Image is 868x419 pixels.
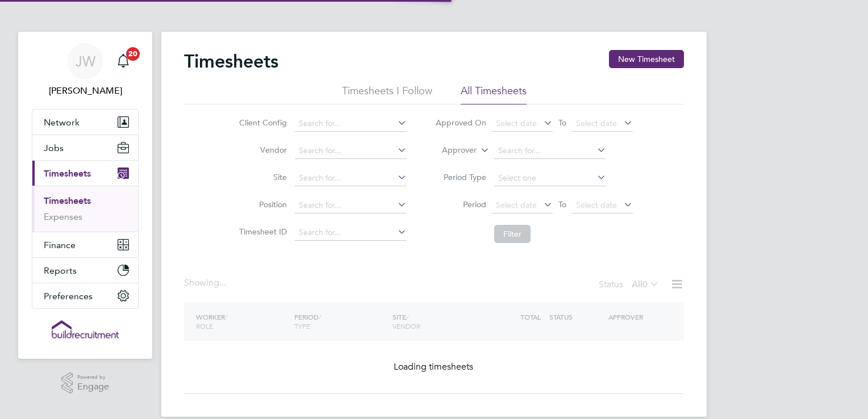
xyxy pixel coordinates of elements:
[555,197,570,212] span: To
[236,199,287,209] label: Position
[32,232,138,257] button: Finance
[18,32,152,359] nav: Main navigation
[32,320,139,338] a: Go to home page
[76,54,95,69] span: JW
[32,110,138,135] button: Network
[496,200,537,210] span: Select date
[219,277,226,288] span: ...
[599,277,661,293] div: Status
[236,227,287,237] label: Timesheet ID
[32,283,138,308] button: Preferences
[576,118,617,128] span: Select date
[642,279,648,290] span: 0
[295,225,407,241] input: Search for...
[44,240,76,250] span: Finance
[32,135,138,160] button: Jobs
[184,50,278,73] h2: Timesheets
[295,143,407,159] input: Search for...
[32,258,138,283] button: Reports
[44,211,82,222] a: Expenses
[342,84,432,104] li: Timesheets I Follow
[126,47,140,61] span: 20
[184,277,228,289] div: Showing
[461,84,527,104] li: All Timesheets
[435,118,486,128] label: Approved On
[295,116,407,132] input: Search for...
[435,172,486,182] label: Period Type
[44,265,77,276] span: Reports
[52,320,119,338] img: buildrec-logo-retina.png
[236,118,287,128] label: Client Config
[494,225,531,243] button: Filter
[61,372,110,394] a: Powered byEngage
[494,143,606,159] input: Search for...
[295,198,407,213] input: Search for...
[32,161,138,186] button: Timesheets
[77,372,109,382] span: Powered by
[77,382,109,392] span: Engage
[44,291,93,301] span: Preferences
[32,186,138,232] div: Timesheets
[425,145,477,156] label: Approver
[609,50,684,68] button: New Timesheet
[32,84,139,98] span: Josh Wakefield
[44,117,80,128] span: Network
[576,200,617,210] span: Select date
[44,143,64,153] span: Jobs
[32,43,139,98] a: JW[PERSON_NAME]
[112,43,135,79] a: 20
[632,279,659,290] label: All
[236,145,287,155] label: Vendor
[555,115,570,130] span: To
[435,199,486,209] label: Period
[44,195,91,206] a: Timesheets
[236,172,287,182] label: Site
[295,170,407,186] input: Search for...
[496,118,537,128] span: Select date
[44,168,91,179] span: Timesheets
[494,170,606,186] input: Select one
